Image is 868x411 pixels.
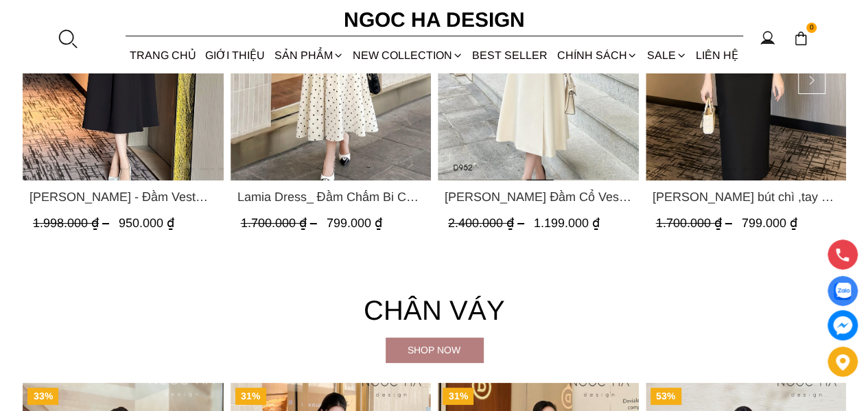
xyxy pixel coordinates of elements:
span: 950.000 ₫ [119,217,174,231]
span: 1.199.000 ₫ [534,217,600,231]
h4: Chân váy [23,288,846,332]
a: BEST SELLER [468,37,552,73]
span: 799.000 ₫ [326,217,382,231]
a: Link to Lamia Dress_ Đầm Chấm Bi Cổ Vest Màu Kem D1003 [237,187,424,207]
span: 2.400.000 ₫ [448,217,528,231]
a: Link to Louisa Dress_ Đầm Cổ Vest Cài Hoa Tùng May Gân Nổi Kèm Đai Màu Bee D952 [445,187,632,207]
span: 799.000 ₫ [741,217,797,231]
a: Shop now [386,338,483,362]
div: Shop now [386,342,483,357]
img: img-CART-ICON-ksit0nf1 [793,31,808,46]
span: [PERSON_NAME] - Đầm Vest Dáng Xòe Kèm Đai D713 [30,187,217,207]
span: 1.700.000 ₫ [655,217,735,231]
a: Display image [828,276,858,306]
a: GIỚI THIỆU [201,37,270,73]
img: Display image [834,283,851,300]
span: 0 [806,23,817,34]
span: 1.998.000 ₫ [33,217,113,231]
div: SẢN PHẨM [270,37,348,73]
a: LIÊN HỆ [691,37,742,73]
a: SALE [642,37,691,73]
span: 1.700.000 ₫ [240,217,320,231]
span: Lamia Dress_ Đầm Chấm Bi Cổ Vest Màu Kem D1003 [237,187,424,207]
a: Link to Alice Dress_Đầm bút chì ,tay nụ hồng ,bồng đầu tay màu đen D727 [652,187,839,207]
a: TRANG CHỦ [126,37,201,73]
span: [PERSON_NAME] Đầm Cổ Vest Cài Hoa Tùng May Gân Nổi Kèm Đai Màu Bee D952 [445,187,632,207]
span: [PERSON_NAME] bút chì ,tay nụ hồng ,bồng đầu tay màu đen D727 [652,187,839,207]
a: Link to Irene Dress - Đầm Vest Dáng Xòe Kèm Đai D713 [30,187,217,207]
div: Chính sách [552,37,642,73]
a: NEW COLLECTION [348,37,467,73]
a: messenger [828,310,858,340]
a: Ngoc Ha Design [331,3,537,36]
